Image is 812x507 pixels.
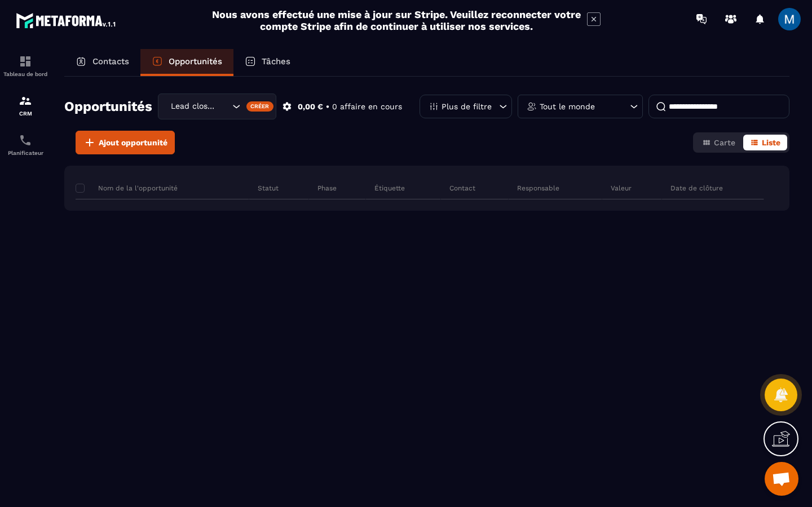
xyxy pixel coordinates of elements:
[3,46,48,86] a: formationformationTableau de bord
[442,103,492,110] p: Plus de filtre
[3,150,48,156] p: Planificateur
[76,131,175,154] button: Ajout opportunité
[233,49,302,76] a: Tâches
[374,184,405,193] p: Étiquette
[76,184,178,193] p: Nom de la l'opportunité
[262,56,290,66] p: Tâches
[3,110,48,117] p: CRM
[246,101,274,112] div: Créer
[695,135,742,150] button: Carte
[3,125,48,164] a: schedulerschedulerPlanificateur
[19,94,32,108] img: formation
[743,135,787,150] button: Liste
[326,101,329,112] p: •
[3,86,48,125] a: formationformationCRM
[714,138,735,147] span: Carte
[670,184,723,193] p: Date de clôture
[762,138,780,147] span: Liste
[258,184,279,193] p: Statut
[158,94,276,119] div: Search for option
[64,49,140,76] a: Contacts
[449,184,475,193] p: Contact
[611,184,632,193] p: Valeur
[765,462,798,496] a: Ouvrir le chat
[19,55,32,68] img: formation
[540,103,595,110] p: Tout le monde
[218,100,230,113] input: Search for option
[211,8,581,32] h2: Nous avons effectué une mise à jour sur Stripe. Veuillez reconnecter votre compte Stripe afin de ...
[19,134,32,147] img: scheduler
[140,49,233,76] a: Opportunités
[317,184,337,193] p: Phase
[64,95,152,118] h2: Opportunités
[16,10,117,30] img: logo
[517,184,559,193] p: Responsable
[169,56,222,66] p: Opportunités
[99,137,167,148] span: Ajout opportunité
[92,56,129,66] p: Contacts
[3,71,48,77] p: Tableau de bord
[298,101,323,112] p: 0,00 €
[332,101,402,112] p: 0 affaire en cours
[168,100,218,113] span: Lead closing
